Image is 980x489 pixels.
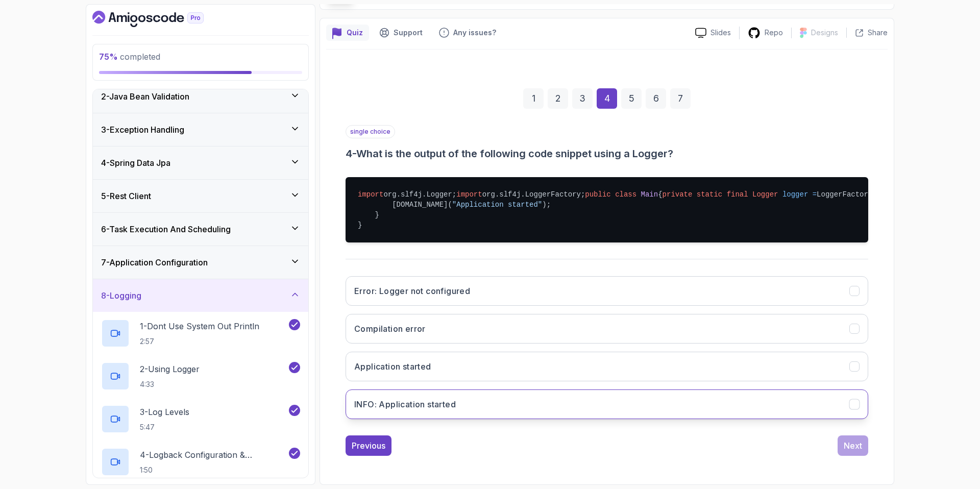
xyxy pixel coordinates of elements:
[93,279,308,312] button: 8-Logging
[765,28,783,38] p: Repo
[697,190,722,199] span: static
[140,363,200,375] p: 2 - Using Logger
[326,25,369,41] button: quiz button
[453,28,496,38] p: Any issues?
[93,80,308,113] button: 2-Java Bean Validation
[846,28,888,38] button: Share
[346,435,391,456] button: Previous
[140,406,189,418] p: 3 - Log Levels
[710,28,731,38] p: Slides
[101,90,189,103] h3: 2 - Java Bean Validation
[101,223,231,235] h3: 6 - Task Execution And Scheduling
[346,177,868,242] pre: org.slf4j.Logger; org.slf4j.LoggerFactory; { LoggerFactory.getLogger(Main.class); { [DOMAIN_NAME]...
[752,190,778,199] span: Logger
[811,28,838,38] p: Designs
[140,449,287,461] p: 4 - Logback Configuration & Appenders
[844,439,862,452] div: Next
[99,52,160,62] span: completed
[347,28,363,38] p: Quiz
[670,88,691,109] div: 7
[523,88,544,109] div: 1
[93,113,308,146] button: 3-Exception Handling
[140,336,259,347] p: 2:57
[354,323,426,335] h3: Compilation error
[452,201,542,209] span: "Application started"
[93,180,308,212] button: 5-Rest Client
[663,190,693,199] span: private
[813,190,817,199] span: =
[101,448,300,476] button: 4-Logback Configuration & Appenders1:50
[101,289,141,302] h3: 8 - Logging
[838,435,868,456] button: Next
[354,398,456,410] h3: INFO: Application started
[92,11,227,27] a: Dashboard
[782,190,808,199] span: logger
[93,246,308,279] button: 7-Application Configuration
[140,465,287,475] p: 1:50
[346,125,395,138] p: single choice
[597,88,617,109] div: 4
[373,25,429,41] button: Support button
[99,52,118,62] span: 75 %
[727,190,748,199] span: final
[358,190,383,199] span: import
[101,256,208,268] h3: 7 - Application Configuration
[621,88,642,109] div: 5
[346,389,868,419] button: INFO: Application started
[585,190,610,199] span: public
[646,88,666,109] div: 6
[433,25,502,41] button: Feedback button
[352,439,385,452] div: Previous
[346,314,868,344] button: Compilation error
[101,190,151,202] h3: 5 - Rest Client
[101,124,184,136] h3: 3 - Exception Handling
[101,405,300,433] button: 3-Log Levels5:47
[868,28,888,38] p: Share
[354,285,470,297] h3: Error: Logger not configured
[93,213,308,246] button: 6-Task Execution And Scheduling
[572,88,593,109] div: 3
[346,146,868,161] h3: 4 - What is the output of the following code snippet using a Logger?
[354,360,431,373] h3: Application started
[687,28,739,38] a: Slides
[346,352,868,381] button: Application started
[740,27,791,39] a: Repo
[456,190,482,199] span: import
[101,362,300,390] button: 2-Using Logger4:33
[93,146,308,179] button: 4-Spring Data Jpa
[101,319,300,348] button: 1-Dont Use System Out Println2:57
[140,422,189,432] p: 5:47
[615,190,636,199] span: class
[346,276,868,306] button: Error: Logger not configured
[548,88,568,109] div: 2
[641,190,658,199] span: Main
[140,379,200,389] p: 4:33
[394,28,423,38] p: Support
[101,157,170,169] h3: 4 - Spring Data Jpa
[140,320,259,332] p: 1 - Dont Use System Out Println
